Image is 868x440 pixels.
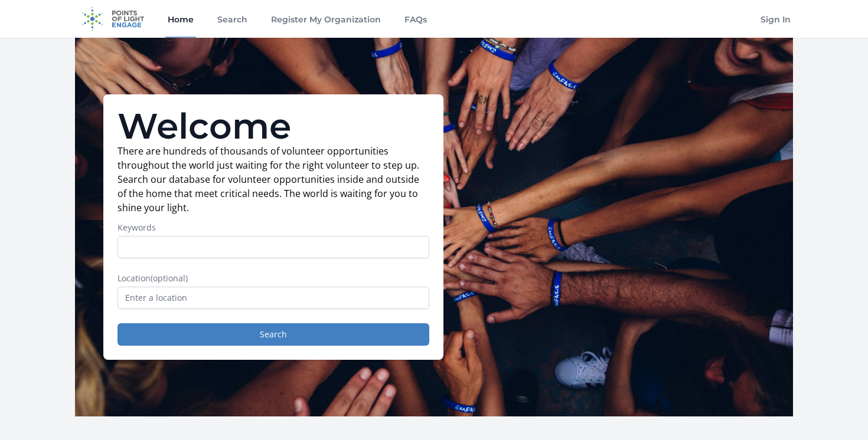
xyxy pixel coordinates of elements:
button: Search [118,323,429,346]
h1: Welcome [118,109,429,144]
label: Location [118,272,429,284]
input: Enter a location [118,287,429,309]
label: Keywords [118,222,429,234]
span: (optional) [151,272,188,284]
p: There are hundreds of thousands of volunteer opportunities throughout the world just waiting for ... [118,144,429,215]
